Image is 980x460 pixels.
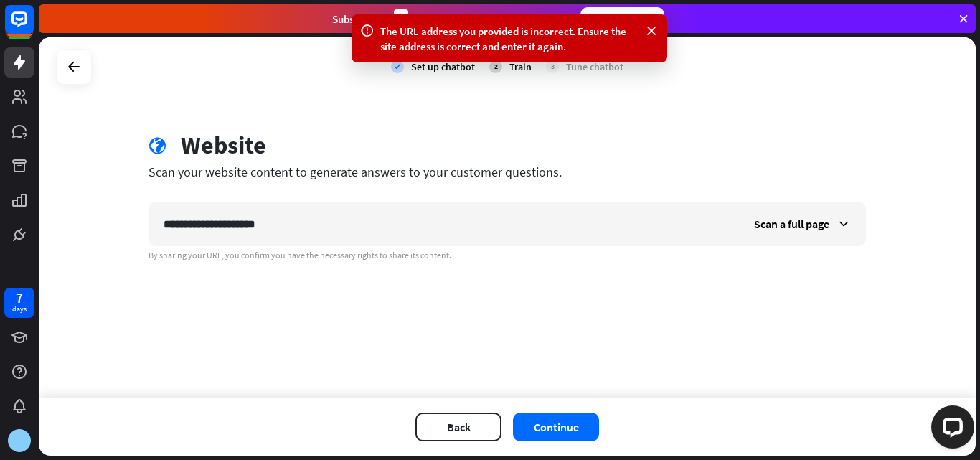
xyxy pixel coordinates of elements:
div: Subscribe in days to get your first month for $1 [332,9,569,29]
div: Website [181,131,266,160]
div: 3 [394,9,408,29]
a: 7 days [4,288,34,318]
div: By sharing your URL, you confirm you have the necessary rights to share its content. [149,250,866,261]
div: Train [509,60,532,73]
div: 3 [546,60,559,73]
span: Scan a full page [754,217,829,231]
div: Scan your website content to generate answers to your customer questions. [149,164,866,180]
div: Set up chatbot [411,60,475,73]
div: 2 [489,60,502,73]
button: Back [415,413,501,441]
div: days [12,304,27,314]
div: Tune chatbot [566,60,623,73]
i: globe [149,137,166,155]
div: Subscribe now [580,7,664,30]
div: The URL address you provided is incorrect. Ensure the site address is correct and enter it again. [380,24,639,54]
button: Continue [513,413,599,441]
iframe: LiveChat chat widget [920,400,980,460]
div: 7 [16,291,23,304]
i: check [391,60,404,73]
